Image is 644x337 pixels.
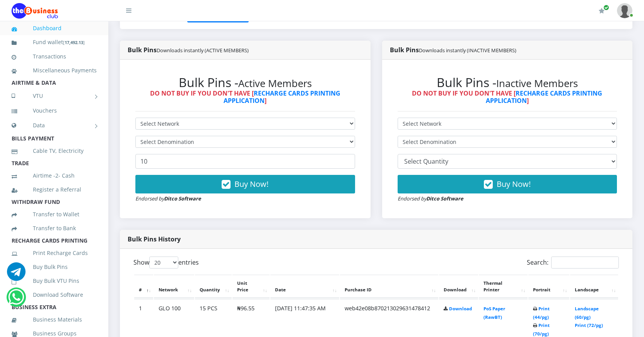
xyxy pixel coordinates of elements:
a: Chat for support [8,294,24,306]
th: Purchase ID: activate to sort column ascending [340,275,438,299]
span: Buy Now! [234,179,268,189]
strong: DO NOT BUY IF YOU DON'T HAVE [ ] [412,89,602,105]
a: Transfer to Bank [12,219,97,237]
th: Unit Price: activate to sort column ascending [232,275,270,299]
small: Downloads instantly (INACTIVE MEMBERS) [419,47,516,54]
a: Print (70/pg) [533,322,550,337]
a: Cable TV, Electricity [12,142,97,160]
label: Search: [527,257,619,269]
a: Print (72/pg) [575,322,603,328]
small: Endorsed by [398,195,463,202]
small: Inactive Members [496,77,578,90]
a: Download [449,306,472,311]
a: Print (44/pg) [533,306,550,320]
h2: Bulk Pins - [135,75,355,90]
a: Download Software [12,286,97,304]
label: Show entries [133,257,199,269]
a: Airtime -2- Cash [12,167,97,185]
strong: Ditco Software [426,195,463,202]
a: Buy Bulk Pins [12,258,97,276]
a: Chat for support [7,268,26,281]
a: PoS Paper (RawBT) [483,306,505,320]
strong: Bulk Pins [390,46,516,54]
h2: Bulk Pins - [398,75,617,90]
th: Portrait: activate to sort column ascending [528,275,569,299]
th: Date: activate to sort column ascending [270,275,339,299]
span: Buy Now! [497,179,531,189]
a: Dashboard [12,19,97,37]
a: Transactions [12,48,97,65]
a: Fund wallet[17,492.13] [12,33,97,51]
th: Thermal Printer: activate to sort column ascending [479,275,528,299]
small: Endorsed by [135,195,201,202]
img: User [617,3,632,18]
th: Landscape: activate to sort column ascending [570,275,618,299]
small: Active Members [238,77,312,90]
strong: Bulk Pins [128,46,249,54]
strong: DO NOT BUY IF YOU DON'T HAVE [ ] [150,89,340,105]
th: #: activate to sort column descending [134,275,153,299]
b: 17,492.13 [65,39,83,45]
select: Showentries [149,257,178,269]
i: Renew/Upgrade Subscription [599,8,605,14]
small: Downloads instantly (ACTIVE MEMBERS) [157,47,249,54]
a: Print Recharge Cards [12,244,97,262]
th: Network: activate to sort column ascending [154,275,194,299]
small: [ ] [63,39,85,45]
th: Download: activate to sort column ascending [439,275,478,299]
input: Search: [551,257,619,269]
img: Logo [12,3,58,19]
button: Buy Now! [398,175,617,193]
a: Data [12,116,97,135]
a: Register a Referral [12,181,97,198]
strong: Bulk Pins History [128,235,181,243]
a: Business Materials [12,311,97,328]
span: Renew/Upgrade Subscription [603,5,609,10]
a: Transfer to Wallet [12,205,97,223]
button: Buy Now! [135,175,355,193]
a: Vouchers [12,102,97,120]
th: Quantity: activate to sort column ascending [195,275,232,299]
a: VTU [12,86,97,106]
a: Miscellaneous Payments [12,62,97,79]
a: RECHARGE CARDS PRINTING APPLICATION [486,89,603,105]
a: RECHARGE CARDS PRINTING APPLICATION [224,89,340,105]
input: Enter Quantity [135,154,355,169]
a: Buy Bulk VTU Pins [12,272,97,290]
strong: Ditco Software [164,195,201,202]
a: Landscape (60/pg) [575,306,599,320]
